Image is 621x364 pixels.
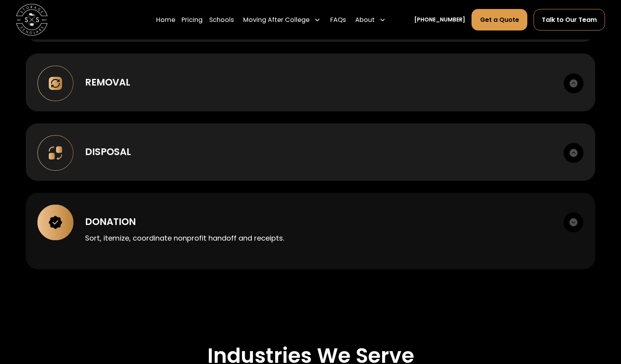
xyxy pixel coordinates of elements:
[181,9,203,31] a: Pricing
[330,9,346,31] a: FAQs
[355,15,375,25] div: About
[85,233,552,243] p: Sort, itemize, coordinate nonprofit handoff and receipts.
[352,9,389,31] div: About
[16,4,48,36] a: home
[209,9,234,31] a: Schools
[85,215,136,229] div: Donation
[472,9,527,30] a: Get a Quote
[243,15,310,25] div: Moving After College
[156,9,175,31] a: Home
[414,16,465,24] a: [PHONE_NUMBER]
[240,9,324,31] div: Moving After College
[85,75,130,89] div: Removal
[534,9,605,30] a: Talk to Our Team
[85,145,131,159] div: Disposal
[16,4,48,36] img: Storage Scholars main logo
